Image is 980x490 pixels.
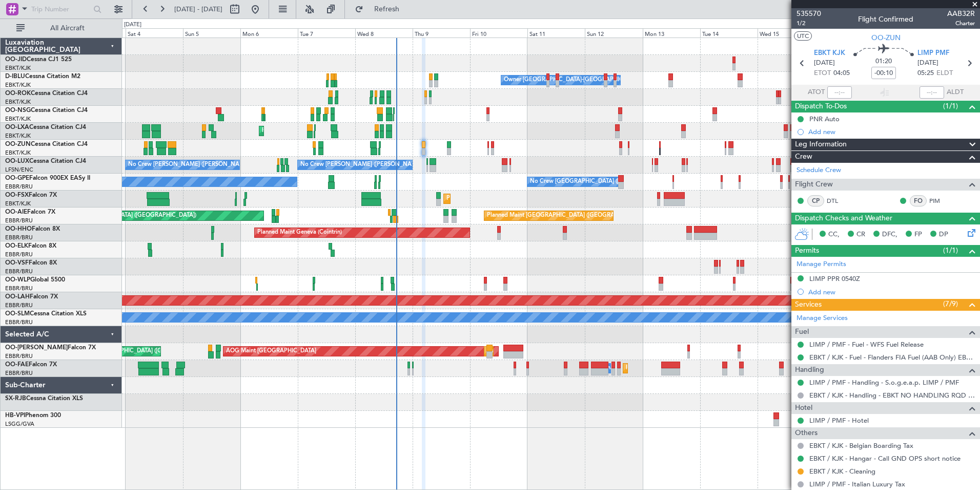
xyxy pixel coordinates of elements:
[808,87,825,98] span: ATOT
[797,313,848,324] a: Manage Services
[5,183,33,191] a: EBBR/BRU
[5,395,26,402] span: SX-RJB
[5,132,31,140] a: EBKT/KJK
[5,352,33,360] a: EBBR/BRU
[5,209,55,215] a: OO-AIEFalcon 7X
[5,90,31,97] span: OO-ROK
[809,467,875,476] a: EBKT / KJK - Cleaning
[5,217,33,224] a: EBBR/BRU
[814,58,835,68] span: [DATE]
[5,98,31,106] a: EBKT/KJK
[828,230,840,240] span: CC,
[530,174,702,190] div: No Crew [GEOGRAPHIC_DATA] ([GEOGRAPHIC_DATA] National)
[917,48,949,59] span: LIMP PMF
[5,412,25,419] span: HB-VPI
[809,353,975,362] a: EBKT / KJK - Fuel - Flanders FIA Fuel (AAB Only) EBKT / KJK
[5,234,33,241] a: EBBR/BRU
[814,68,831,79] span: ETOT
[527,28,585,37] div: Sat 11
[128,157,251,173] div: No Crew [PERSON_NAME] ([PERSON_NAME])
[300,157,423,173] div: No Crew [PERSON_NAME] ([PERSON_NAME])
[795,364,824,376] span: Handling
[365,6,409,13] span: Refresh
[5,158,86,164] a: OO-LUXCessna Citation CJ4
[31,2,90,17] input: Trip Number
[5,294,30,300] span: OO-LAH
[5,64,31,72] a: EBKT/KJK
[350,1,412,17] button: Refresh
[808,127,975,136] div: Add new
[413,28,470,37] div: Thu 9
[5,124,29,130] span: OO-LXA
[298,28,355,37] div: Tue 7
[5,362,57,368] a: OO-FAEFalcon 7X
[809,274,860,283] div: LIMP PPR 0540Z
[5,56,27,63] span: OO-JID
[262,123,381,139] div: Planned Maint Kortrijk-[GEOGRAPHIC_DATA]
[947,87,964,98] span: ALDT
[939,230,948,240] span: DP
[126,28,183,37] div: Sat 4
[5,260,29,266] span: OO-VSF
[809,378,959,387] a: LIMP / PMF - Handling - S.o.g.e.a.p. LIMP / PMF
[917,68,934,79] span: 05:25
[795,213,892,224] span: Dispatch Checks and Weather
[827,86,852,99] input: --:--
[5,243,56,249] a: OO-ELKFalcon 8X
[5,285,33,292] a: EBBR/BRU
[5,192,29,198] span: OO-FSX
[795,139,847,150] span: Leg Information
[947,8,975,19] span: AAB32R
[797,19,821,28] span: 1/2
[5,251,33,258] a: EBBR/BRU
[943,245,958,256] span: (1/1)
[858,14,913,25] div: Flight Confirmed
[5,175,90,181] a: OO-GPEFalcon 900EX EASy II
[947,19,975,28] span: Charter
[5,73,25,80] span: D-IBLU
[929,196,952,205] a: PIM
[5,318,33,326] a: EBBR/BRU
[833,68,850,79] span: 04:05
[875,56,892,67] span: 01:20
[795,151,812,163] span: Crew
[5,301,33,309] a: EBBR/BRU
[446,191,566,206] div: Planned Maint Kortrijk-[GEOGRAPHIC_DATA]
[809,391,975,400] a: EBKT / KJK - Handling - EBKT NO HANDLING RQD FOR CJ
[795,326,809,338] span: Fuel
[5,56,72,63] a: OO-JIDCessna CJ1 525
[5,420,34,428] a: LSGG/GVA
[585,28,642,37] div: Sun 12
[5,107,31,114] span: OO-NSG
[795,179,833,191] span: Flight Crew
[487,208,648,223] div: Planned Maint [GEOGRAPHIC_DATA] ([GEOGRAPHIC_DATA])
[124,21,141,29] div: [DATE]
[257,225,342,240] div: Planned Maint Geneva (Cointrin)
[5,209,27,215] span: OO-AIE
[943,298,958,309] span: (7/9)
[5,345,68,351] span: OO-[PERSON_NAME]
[626,361,716,376] div: Planned Maint Melsbroek Air Base
[807,195,824,206] div: CP
[943,101,958,111] span: (1/1)
[795,245,819,257] span: Permits
[809,480,905,488] a: LIMP / PMF - Italian Luxury Tax
[910,195,927,206] div: FO
[5,294,58,300] a: OO-LAHFalcon 7X
[809,340,924,349] a: LIMP / PMF - Fuel - WFS Fuel Release
[914,230,922,240] span: FP
[917,58,938,68] span: [DATE]
[5,107,88,114] a: OO-NSGCessna Citation CJ4
[871,32,901,43] span: OO-ZUN
[55,344,240,359] div: Planned Maint [GEOGRAPHIC_DATA] ([GEOGRAPHIC_DATA] National)
[5,412,61,419] a: HB-VPIPhenom 300
[794,31,812,41] button: UTC
[643,28,700,37] div: Mon 13
[797,165,841,176] a: Schedule Crew
[5,268,33,275] a: EBBR/BRU
[758,28,815,37] div: Wed 15
[174,5,222,14] span: [DATE] - [DATE]
[5,192,57,198] a: OO-FSXFalcon 7X
[5,81,31,89] a: EBKT/KJK
[504,72,642,88] div: Owner [GEOGRAPHIC_DATA]-[GEOGRAPHIC_DATA]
